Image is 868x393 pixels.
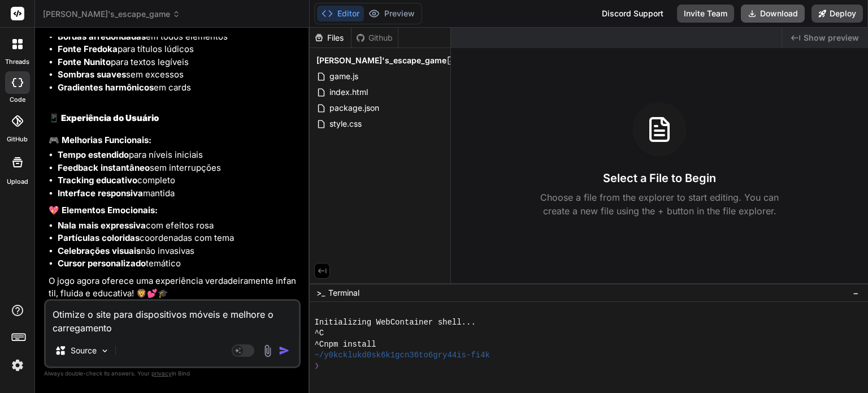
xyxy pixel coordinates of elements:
[71,345,97,356] p: Source
[850,284,861,302] button: −
[351,32,398,44] div: Github
[10,95,25,105] label: code
[58,258,146,269] strong: Cursor personalizado
[7,177,28,187] label: Upload
[314,317,475,328] span: Initializing WebContainer shell...
[58,57,111,67] strong: Fonte Nunito
[43,8,180,20] span: [PERSON_NAME]'s_escape_game
[58,232,140,243] strong: Partículas coloridas
[328,101,380,115] span: package.json
[58,245,141,256] strong: Celebrações visuais
[279,345,290,356] img: icon
[58,31,146,42] strong: Bordas arredondadas
[58,188,143,198] strong: Interface responsiva
[58,69,126,80] strong: Sombras suaves
[328,287,359,299] span: Terminal
[314,361,320,372] span: ❯
[310,32,351,44] div: Files
[804,32,859,44] span: Show preview
[533,191,786,218] p: Choose a file from the explorer to start editing. You can create a new file using the + button in...
[603,170,716,186] h3: Select a File to Begin
[314,350,490,361] span: ~/y0kcklukd0sk6k1gcn36to6gry44is-fi4k
[811,5,863,23] button: Deploy
[58,174,298,187] li: completo
[58,31,298,44] li: em todos elementos
[49,275,298,300] p: O jogo agora oferece uma experiência verdadeiramente infantil, fluida e educativa! 🦁💕🎓
[100,346,110,356] img: Pick Models
[58,149,298,162] li: para níveis iniciais
[58,257,298,270] li: temático
[44,368,301,379] p: Always double-check its answers. Your in Bind
[58,187,298,200] li: mantida
[741,5,805,23] button: Download
[49,113,159,123] strong: 📱 Experiência do Usuário
[151,370,172,377] span: privacy
[316,287,325,299] span: >_
[328,70,359,83] span: game.js
[853,287,859,299] span: −
[364,6,419,21] button: Preview
[58,81,298,94] li: em cards
[316,55,446,66] span: [PERSON_NAME]'s_escape_game
[49,135,151,145] strong: 🎮 Melhorias Funcionais:
[314,328,324,339] span: ^C
[58,82,154,93] strong: Gradientes harmônicos
[58,44,118,54] strong: Fonte Fredoka
[314,339,376,350] span: ^Cnpm install
[7,135,28,144] label: GitHub
[58,219,298,232] li: com efeitos rosa
[677,5,734,23] button: Invite Team
[58,232,298,245] li: coordenadas com tema
[58,56,298,69] li: para textos legíveis
[5,57,29,67] label: threads
[46,301,299,335] textarea: Otimize o site para dispositivos móveis e melhore o carregamento
[261,344,274,357] img: attachment
[595,5,670,23] div: Discord Support
[8,356,27,375] img: settings
[58,220,146,231] strong: Nala mais expressiva
[58,245,298,258] li: não invasivas
[49,205,158,215] strong: 💖 Elementos Emocionais:
[58,149,129,160] strong: Tempo estendido
[58,175,137,185] strong: Tracking educativo
[328,117,363,131] span: style.css
[317,6,364,21] button: Editor
[58,43,298,56] li: para títulos lúdicos
[328,85,369,99] span: index.html
[58,162,298,175] li: sem interrupções
[58,68,298,81] li: sem excessos
[58,162,150,173] strong: Feedback instantâneo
